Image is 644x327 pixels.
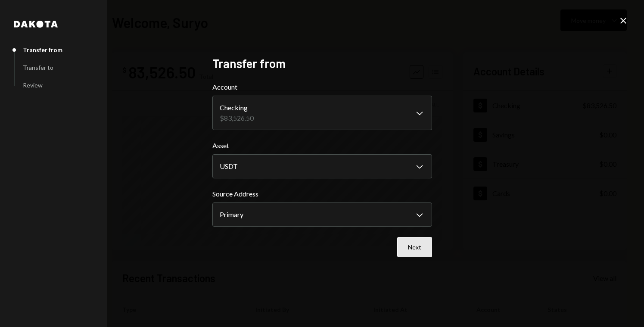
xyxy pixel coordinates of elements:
button: Asset [212,154,432,178]
button: Account [212,96,432,130]
div: Transfer to [23,64,53,71]
div: Review [23,81,43,89]
button: Source Address [212,202,432,227]
button: Next [397,237,432,257]
label: Asset [212,140,432,151]
div: Transfer from [23,46,62,53]
label: Account [212,82,432,92]
label: Source Address [212,189,432,199]
h2: Transfer from [212,55,432,72]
